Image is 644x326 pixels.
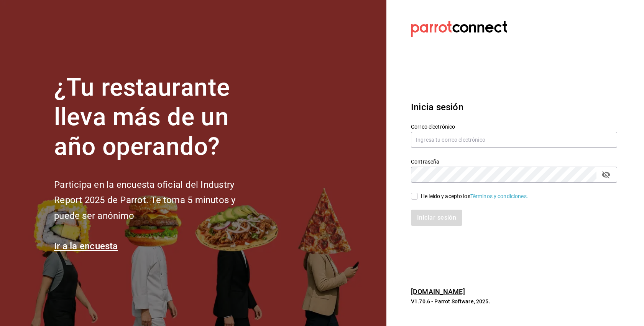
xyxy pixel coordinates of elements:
[411,124,617,129] label: Correo electrónico
[421,192,528,200] div: He leído y acepto los
[54,241,118,252] a: Ir a la encuesta
[411,159,617,164] label: Contraseña
[411,298,617,305] p: V1.70.6 - Parrot Software, 2025.
[411,288,465,296] a: [DOMAIN_NAME]
[470,193,528,199] a: Términos y condiciones.
[54,73,261,161] h1: ¿Tu restaurante lleva más de un año operando?
[411,100,617,114] h3: Inicia sesión
[54,177,261,224] h2: Participa en la encuesta oficial del Industry Report 2025 de Parrot. Te toma 5 minutos y puede se...
[600,168,613,181] button: passwordField
[411,132,617,148] input: Ingresa tu correo electrónico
